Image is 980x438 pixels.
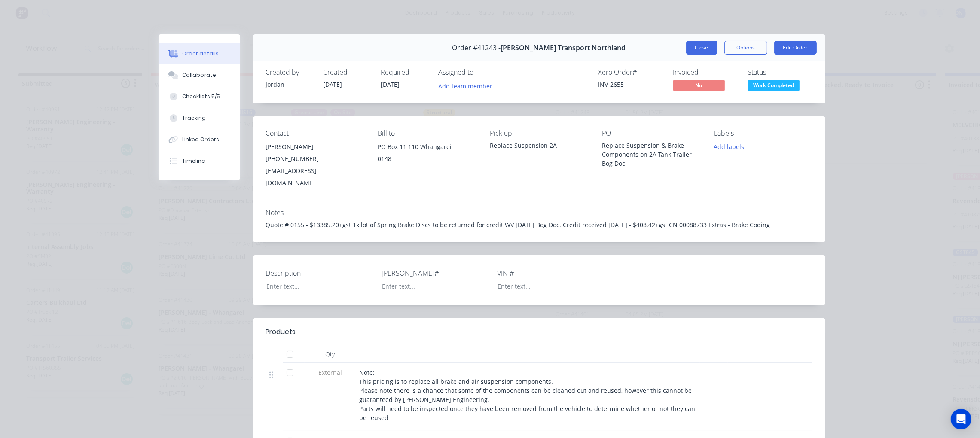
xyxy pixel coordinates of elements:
[182,114,206,122] div: Tracking
[182,136,219,143] div: Linked Orders
[724,41,767,55] button: Options
[490,129,588,137] div: Pick up
[598,68,663,76] div: Xero Order #
[951,409,971,429] div: Open Intercom Messenger
[266,141,364,189] div: [PERSON_NAME][PHONE_NUMBER][EMAIL_ADDRESS][DOMAIN_NAME]
[378,129,476,137] div: Bill to
[266,268,373,278] label: Description
[378,141,476,168] div: PO Box 11 110 Whangarei0148
[266,80,313,89] div: Jordan
[266,220,812,229] div: Quote # 0155 - $13385.20+gst 1x lot of Spring Brake Discs to be returned for credit WV [DATE] Bog...
[686,41,717,55] button: Close
[598,80,663,89] div: INV-2655
[182,157,205,165] div: Timeline
[159,43,240,64] button: Order details
[434,80,497,91] button: Add team member
[381,68,428,76] div: Required
[490,141,588,150] div: Replace Suspension 2A
[266,141,364,153] div: [PERSON_NAME]
[439,68,525,76] div: Assigned to
[381,80,400,88] span: [DATE]
[673,68,738,76] div: Invoiced
[497,268,604,278] label: VIN #
[774,41,817,55] button: Edit Order
[159,64,240,86] button: Collaborate
[159,150,240,172] button: Timeline
[266,68,313,76] div: Created by
[360,368,697,422] span: Note: This pricing is to replace all brake and air suspension components. Please note there is a ...
[266,327,296,337] div: Products
[266,209,812,217] div: Notes
[501,44,626,52] span: [PERSON_NAME] Transport Northland
[308,368,353,377] span: External
[182,71,216,79] div: Collaborate
[324,68,371,76] div: Created
[439,80,497,91] button: Add team member
[714,129,812,137] div: Labels
[378,153,476,165] div: 0148
[673,80,725,91] span: No
[602,129,700,137] div: PO
[266,165,364,189] div: [EMAIL_ADDRESS][DOMAIN_NAME]
[382,268,489,278] label: [PERSON_NAME]#
[748,80,800,93] button: Work Completed
[305,346,356,363] div: Qty
[159,107,240,129] button: Tracking
[748,68,812,76] div: Status
[378,141,476,153] div: PO Box 11 110 Whangarei
[159,86,240,107] button: Checklists 5/5
[602,141,700,168] div: Replace Suspension & Brake Components on 2A Tank Trailer Bog Doc
[748,80,800,91] span: Work Completed
[159,129,240,150] button: Linked Orders
[266,153,364,165] div: [PHONE_NUMBER]
[452,44,501,52] span: Order #41243 -
[182,50,219,58] div: Order details
[709,141,749,152] button: Add labels
[182,93,220,100] div: Checklists 5/5
[266,129,364,137] div: Contact
[324,80,342,88] span: [DATE]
